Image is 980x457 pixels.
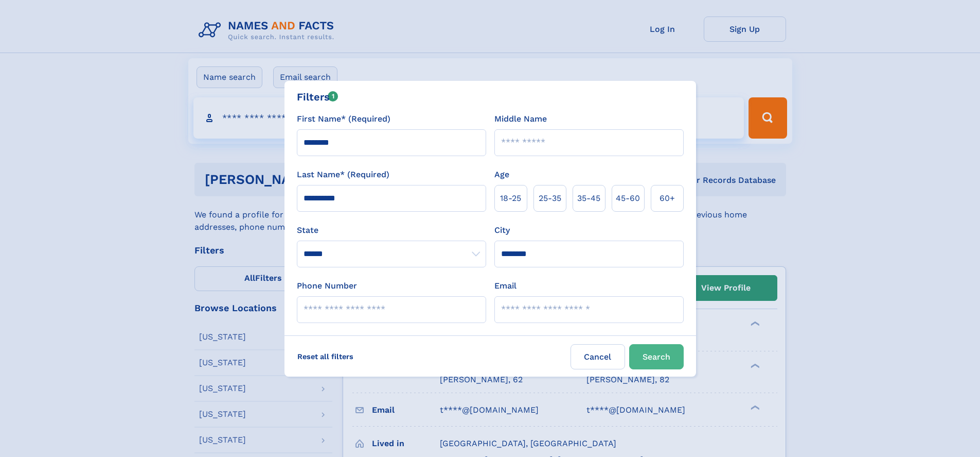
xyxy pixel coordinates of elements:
[494,280,516,292] label: Email
[494,113,547,125] label: Middle Name
[616,192,640,205] span: 45‑60
[297,89,338,105] div: Filters
[494,224,510,236] label: City
[291,344,360,369] label: Reset all filters
[297,224,486,236] label: State
[297,113,390,125] label: First Name* (Required)
[577,192,600,205] span: 35‑45
[571,344,625,369] label: Cancel
[539,192,561,205] span: 25‑35
[494,168,509,181] label: Age
[660,192,675,205] span: 60+
[500,192,521,205] span: 18‑25
[629,344,684,369] button: Search
[297,280,357,292] label: Phone Number
[297,168,389,181] label: Last Name* (Required)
